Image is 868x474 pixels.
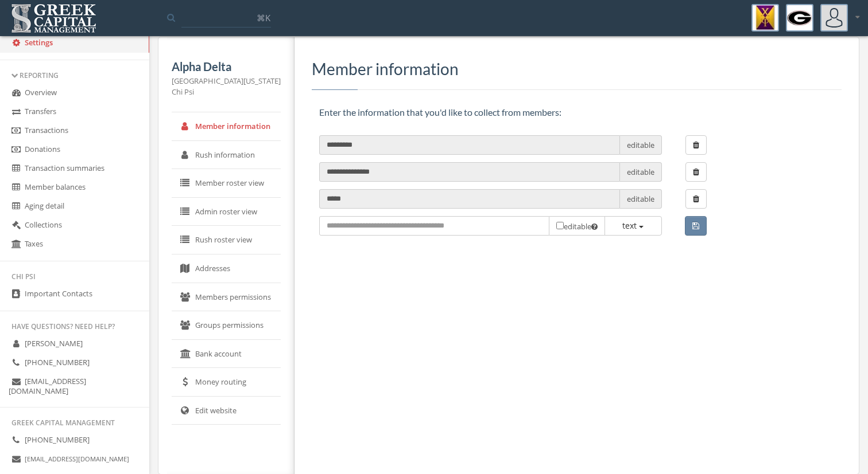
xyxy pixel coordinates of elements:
a: Money routing [172,368,281,397]
a: Members permissions [172,283,281,312]
span: editable [620,189,662,209]
a: Bank account [172,340,281,369]
span: editable [549,216,605,236]
span: [PERSON_NAME] [25,338,83,348]
span: editable [620,162,662,182]
div: [GEOGRAPHIC_DATA][US_STATE] Chi Psi [172,76,281,97]
a: Addresses [172,254,281,283]
h5: Alpha Delta [172,60,281,73]
a: Member roster view [172,169,281,198]
span: editable [620,135,662,155]
span: ⌘K [257,12,270,23]
div: Reporting [11,70,138,80]
button: text [604,216,662,236]
small: [EMAIL_ADDRESS][DOMAIN_NAME] [25,455,129,463]
h6: Enter the information that you'd like to collect from members: [319,107,842,117]
h3: Member information [312,60,842,78]
a: Rush roster view [172,226,281,254]
a: Member information [172,112,281,141]
a: Edit website [172,397,281,425]
a: Groups permissions [172,311,281,340]
a: Admin roster view [172,198,281,226]
a: Rush information [172,141,281,170]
